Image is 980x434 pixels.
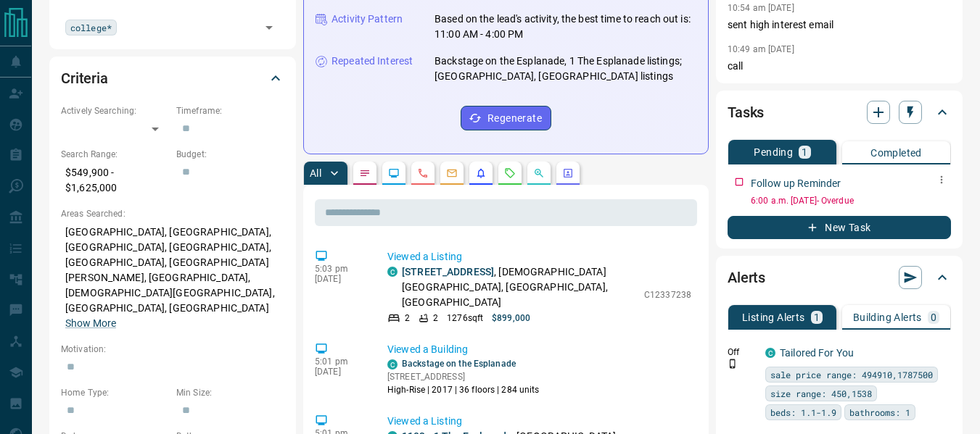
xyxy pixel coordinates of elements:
p: Activity Pattern [332,12,403,27]
p: Off [728,346,757,359]
p: 2 [433,312,438,325]
button: Regenerate [461,106,551,130]
p: All [310,168,321,178]
p: Viewed a Building [387,342,691,357]
h2: Alerts [728,266,765,289]
p: Areas Searched: [61,207,284,220]
svg: Listing Alerts [475,167,487,179]
p: Min Size: [176,386,284,399]
p: Viewed a Listing [387,249,691,264]
h2: Criteria [61,67,108,90]
p: 6:00 a.m. [DATE] - Overdue [751,194,951,207]
p: $549,900 - $1,625,000 [61,161,169,200]
svg: Requests [504,167,516,179]
p: Motivation: [61,343,284,356]
p: Completed [870,148,922,158]
p: Pending [754,147,793,157]
p: Backstage on the Esplanade, 1 The Esplanade listings; [GEOGRAPHIC_DATA], [GEOGRAPHIC_DATA] listings [435,54,696,84]
div: condos.ca [765,348,775,358]
p: 1 [802,147,807,157]
div: Alerts [728,260,951,295]
p: Actively Searching: [61,104,169,117]
p: 1 [814,312,820,322]
p: High-Rise | 2017 | 36 floors | 284 units [387,383,540,396]
svg: Lead Browsing Activity [388,167,400,179]
button: Open [259,17,279,38]
div: condos.ca [387,267,398,277]
a: [STREET_ADDRESS] [402,266,494,277]
p: Follow up Reminder [751,176,841,191]
p: Budget: [176,148,284,161]
p: 0 [931,312,936,322]
svg: Notes [359,167,371,179]
button: New Task [728,216,951,239]
p: [GEOGRAPHIC_DATA], [GEOGRAPHIC_DATA], [GEOGRAPHIC_DATA], [GEOGRAPHIC_DATA], [GEOGRAPHIC_DATA], [G... [61,220,284,335]
p: call [728,59,951,74]
p: 5:01 pm [315,356,366,367]
h2: Tasks [728,101,764,124]
a: Backstage on the Esplanade [402,359,516,369]
p: Timeframe: [176,104,284,117]
p: $899,000 [492,312,530,325]
svg: Agent Actions [562,167,574,179]
button: Show More [65,316,116,331]
p: Home Type: [61,386,169,399]
p: [DATE] [315,367,366,377]
div: condos.ca [387,359,398,370]
svg: Emails [446,167,458,179]
span: college* [70,20,112,35]
div: Criteria [61,61,284,96]
span: bathrooms: 1 [849,405,910,420]
a: Tailored For You [780,347,854,359]
p: Viewed a Listing [387,414,691,429]
p: 5:03 pm [315,264,366,274]
svg: Calls [417,167,429,179]
p: , [DEMOGRAPHIC_DATA][GEOGRAPHIC_DATA], [GEOGRAPHIC_DATA], [GEOGRAPHIC_DATA] [402,264,637,310]
span: sale price range: 494910,1787500 [770,367,933,382]
p: Repeated Interest [332,54,413,69]
p: Building Alerts [853,312,922,322]
p: [STREET_ADDRESS] [387,370,540,383]
span: beds: 1.1-1.9 [770,405,836,420]
p: 10:49 am [DATE] [728,44,794,54]
p: 10:54 am [DATE] [728,3,794,13]
svg: Opportunities [533,167,545,179]
p: Based on the lead's activity, the best time to reach out is: 11:00 AM - 4:00 PM [435,12,696,42]
p: [DATE] [315,274,366,284]
p: Search Range: [61,148,169,161]
div: Tasks [728,95,951,130]
svg: Push Notification Only [728,359,738,369]
p: C12337238 [644,288,691,301]
p: Listing Alerts [742,312,805,322]
p: 1276 sqft [447,312,483,325]
span: size range: 450,1538 [770,386,872,401]
p: 2 [405,312,410,325]
p: sent high interest email [728,17,951,33]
